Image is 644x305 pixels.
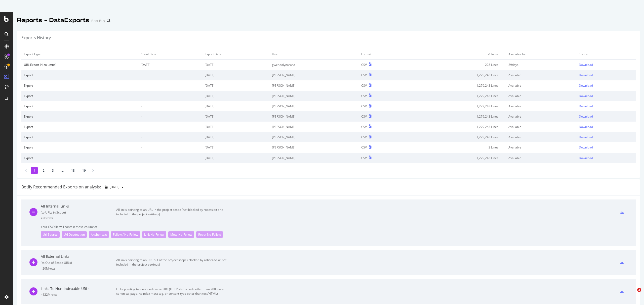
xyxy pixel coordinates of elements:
div: arrow-right-arrow-left [107,19,110,23]
div: Url Source [41,231,60,238]
div: ( to URLs in Scope ) [41,210,116,215]
div: Anchor text [89,231,109,238]
div: Available [508,135,574,139]
div: Export [24,104,136,108]
div: Available [508,104,574,108]
td: Format [359,49,407,60]
span: 2 [637,288,641,292]
div: Best Buy [91,18,105,23]
div: = 20M rows [41,266,116,271]
td: - [138,111,202,122]
div: Download [579,63,593,67]
li: 2 [40,167,47,174]
a: Download [579,83,633,88]
div: Follow / No-Follow [111,231,140,238]
td: [PERSON_NAME] [269,101,359,111]
div: Export [24,125,136,129]
a: Download [579,135,633,139]
div: CSV [361,63,367,67]
div: Available [508,83,574,88]
li: ... [59,167,66,174]
div: All links pointing to an URL in the project scope (not blocked by robots.txt and included in the ... [116,208,229,217]
td: [PERSON_NAME] [269,70,359,80]
td: [PERSON_NAME] [269,80,359,91]
div: Available [508,114,574,119]
div: All Internal Links [41,204,116,209]
td: [PERSON_NAME] [269,153,359,163]
li: 19 [80,167,88,174]
td: [DATE] [202,153,270,163]
td: - [138,80,202,91]
td: - [138,70,202,80]
td: [DATE] [202,70,270,80]
div: csv-export [620,290,624,293]
div: CSV [361,83,367,88]
div: All links pointing to an URL out of the project scope (blocked by robots.txt or not included in t... [116,258,229,267]
div: Robot No-Follow [196,231,223,238]
span: Your CSV file will contain these columns: [41,225,628,229]
td: [DATE] [202,142,270,152]
td: [DATE] [202,111,270,122]
div: Download [579,94,593,98]
div: Export [24,156,136,160]
div: Links To Non-Indexable URLs [41,286,116,291]
div: Export [24,94,136,98]
iframe: Intercom live chat [627,288,639,300]
div: Links pointing to a non-indexable URL (HTTP status code other than 200, non-canonical page, noind... [116,287,229,296]
a: Download [579,114,633,119]
td: 1,279,243 Lines [406,70,506,80]
td: 1,279,243 Lines [406,122,506,132]
li: 1 [31,167,38,174]
td: [PERSON_NAME] [269,111,359,122]
div: = 122M rows [41,292,116,297]
div: Download [579,104,593,108]
div: Export [24,83,136,88]
td: 1,279,243 Lines [406,101,506,111]
td: [DATE] [138,60,202,70]
div: URL Export (4 columns) [24,63,136,67]
td: 3 Lines [406,142,506,152]
a: Download [579,63,633,67]
a: Download [579,156,633,160]
div: Exports History [21,35,51,41]
td: Available for [506,49,576,60]
div: csv-export [620,210,624,214]
td: [DATE] [202,101,270,111]
td: gwendolynarana [269,60,359,70]
td: - [138,142,202,152]
div: ( to Out of Scope URLs ) [41,261,116,265]
div: CSV [361,94,367,98]
td: [DATE] [202,91,270,101]
a: Download [579,94,633,98]
td: 1,279,243 Lines [406,132,506,142]
div: Download [579,114,593,119]
div: CSV [361,73,367,77]
td: 29 days [506,60,576,70]
td: User [269,49,359,60]
div: Download [579,73,593,77]
td: [PERSON_NAME] [269,122,359,132]
a: Download [579,125,633,129]
td: - [138,122,202,132]
td: 1,279,243 Lines [406,80,506,91]
div: Available [508,73,574,77]
td: Volume [406,49,506,60]
div: Download [579,156,593,160]
div: CSV [361,125,367,129]
div: csv-export [620,261,624,264]
button: [DATE] [103,183,126,191]
div: Download [579,135,593,139]
div: Export [24,145,136,149]
div: Available [508,94,574,98]
div: Botify Recommended Exports on analysis: [21,184,101,190]
td: - [138,91,202,101]
div: Reports - DataExports [17,16,89,25]
div: Meta No-Follow [168,231,194,238]
td: Export Type [21,49,138,60]
td: Crawl Date [138,49,202,60]
td: 1,279,243 Lines [406,91,506,101]
div: Available [508,156,574,160]
div: Available [508,125,574,129]
div: All External Links [41,254,116,259]
div: Link No-Follow [142,231,166,238]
